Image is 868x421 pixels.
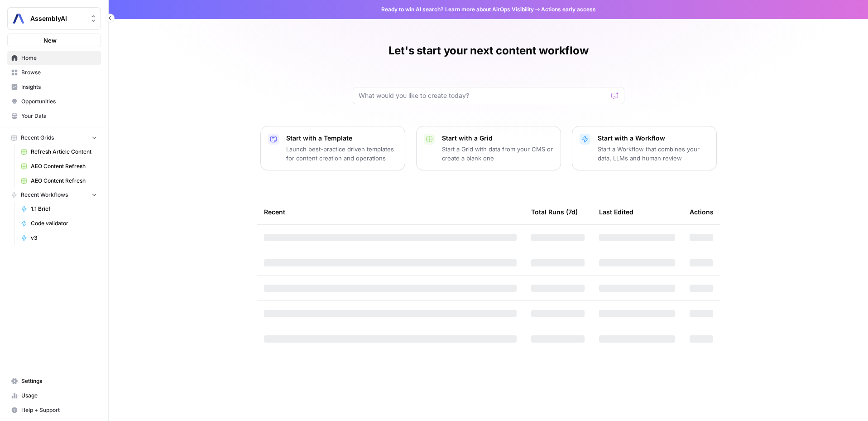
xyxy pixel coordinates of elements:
span: Recent Workflows [21,191,68,199]
button: New [7,34,101,47]
span: Opportunities [21,97,97,106]
span: Refresh Article Content [31,148,97,156]
span: New [43,36,57,45]
a: AEO Content Refresh [17,159,101,174]
span: Insights [21,83,97,91]
span: Code validator [31,219,97,227]
span: Browse [21,68,97,77]
button: Help + Support [7,403,101,417]
button: Recent Workflows [7,188,101,202]
h1: Let's start your next content workflow [388,44,589,58]
p: Start a Grid with data from your CMS or create a blank one [442,145,553,163]
a: Usage [7,388,101,403]
span: Help + Support [21,406,97,414]
a: Browse [7,65,101,80]
span: AssemblyAI [30,14,85,23]
span: AEO Content Refresh [31,177,97,185]
p: Launch best-practice driven templates for content creation and operations [286,145,398,163]
p: Start with a Workflow [598,134,709,143]
a: Opportunities [7,94,101,109]
span: Ready to win AI search? about AirOps Visibility [381,5,534,14]
a: Your Data [7,109,101,123]
p: Start with a Grid [442,134,553,143]
img: AssemblyAI Logo [10,10,27,27]
a: Settings [7,374,101,388]
a: Insights [7,80,101,94]
div: Actions [690,199,714,224]
input: What would you like to create today? [359,91,608,100]
p: Start a Workflow that combines your data, LLMs and human review [598,145,709,163]
a: Refresh Article Content [17,145,101,159]
span: v3 [31,234,97,242]
a: AEO Content Refresh [17,174,101,188]
a: 1.1 Brief [17,202,101,216]
button: Start with a GridStart a Grid with data from your CMS or create a blank one [416,126,561,170]
span: Your Data [21,112,97,120]
span: Home [21,54,97,62]
a: Code validator [17,216,101,231]
button: Workspace: AssemblyAI [7,7,101,30]
div: Recent [264,199,517,224]
span: Actions early access [541,5,596,14]
div: Last Edited [599,199,633,224]
span: AEO Content Refresh [31,162,97,170]
button: Start with a WorkflowStart a Workflow that combines your data, LLMs and human review [572,126,717,170]
a: v3 [17,231,101,245]
span: Settings [21,377,97,385]
a: Learn more [445,6,475,13]
span: 1.1 Brief [31,205,97,213]
span: Recent Grids [21,134,54,142]
button: Start with a TemplateLaunch best-practice driven templates for content creation and operations [260,126,405,170]
span: Usage [21,392,97,400]
div: Total Runs (7d) [531,199,578,224]
p: Start with a Template [286,134,398,143]
a: Home [7,51,101,65]
button: Recent Grids [7,131,101,145]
